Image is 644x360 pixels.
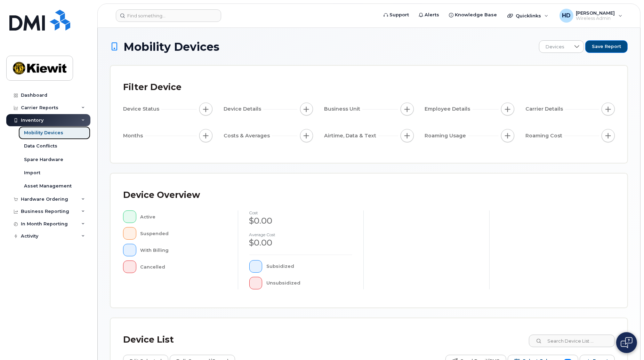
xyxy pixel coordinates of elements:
div: With Billing [140,244,227,256]
div: Subsidized [266,260,352,273]
h4: cost [249,210,353,215]
button: Save Report [585,40,628,53]
span: Devices [539,41,570,53]
span: Save Report [592,43,621,50]
h4: Average cost [249,232,353,237]
div: Unsubsidized [266,277,352,289]
div: Filter Device [123,78,182,96]
span: Months [123,132,145,139]
span: Airtime, Data & Text [324,132,378,139]
span: Mobility Devices [123,41,219,53]
span: Device Status [123,105,161,113]
div: Active [140,210,227,223]
span: Roaming Usage [425,132,468,139]
span: Roaming Cost [525,132,564,139]
span: Business Unit [324,105,362,113]
div: Suspended [140,227,227,240]
div: $0.00 [249,237,353,249]
span: Costs & Averages [224,132,272,139]
input: Search Device List ... [529,335,615,347]
div: Cancelled [140,261,227,273]
img: Open chat [621,337,633,348]
span: Carrier Details [525,105,565,113]
span: Device Details [224,105,263,113]
div: Device List [123,331,174,349]
span: Employee Details [425,105,473,113]
div: $0.00 [249,215,353,227]
div: Device Overview [123,186,200,204]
